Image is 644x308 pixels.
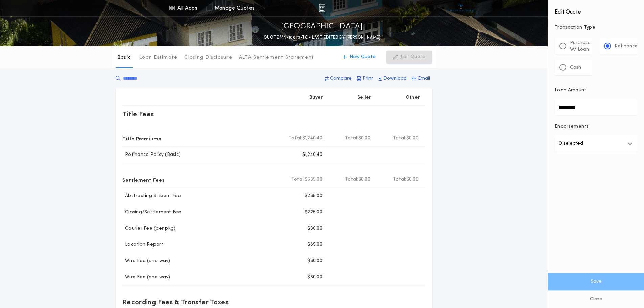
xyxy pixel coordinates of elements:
[555,136,637,152] button: 0 selected
[281,21,363,32] p: [GEOGRAPHIC_DATA]
[319,4,325,12] img: img
[305,193,323,199] p: $235.00
[117,54,131,61] p: Basic
[555,87,587,94] p: Loan Amount
[559,140,583,148] p: 0 selected
[122,109,154,119] p: Title Fees
[307,274,323,281] p: $30.00
[122,193,181,199] p: Abstracting & Exam Fee
[410,73,432,85] button: Email
[548,290,644,308] button: Close
[122,133,161,144] p: Title Premiums
[383,75,407,82] p: Download
[406,135,419,142] span: $0.00
[184,54,232,61] p: Closing Disclosure
[305,209,323,216] p: $225.00
[615,43,638,50] p: Refinance
[289,135,302,142] b: Total:
[555,99,637,115] input: Loan Amount
[555,24,637,31] p: Transaction Type
[122,297,229,307] p: Recording Fees & Transfer Taxes
[393,135,406,142] b: Total:
[302,151,323,158] p: $1,240.40
[122,209,182,216] p: Closing/Settlement Fee
[336,51,382,64] button: New Quote
[323,73,354,85] button: Compare
[305,176,323,183] span: $635.00
[264,34,380,41] p: QUOTE MN-10073-TC - LAST EDITED BY [PERSON_NAME]
[309,94,323,101] p: Buyer
[401,54,425,61] p: Edit Quote
[307,258,323,264] p: $30.00
[570,64,581,71] p: Cash
[122,274,170,281] p: Wire Fee (one way)
[122,151,181,158] p: Refinance Policy (Basic)
[239,54,314,61] p: ALTA Settlement Statement
[555,4,637,16] h4: Edit Quote
[291,176,305,183] b: Total:
[448,5,474,11] img: vs-icon
[350,54,376,61] p: New Quote
[122,225,175,232] p: Courier Fee (per pkg)
[555,123,637,130] p: Endorsements
[355,73,375,85] button: Print
[345,135,358,142] b: Total:
[330,75,352,82] p: Compare
[406,176,419,183] span: $0.00
[122,174,164,185] p: Settlement Fees
[418,75,430,82] p: Email
[122,258,170,264] p: Wire Fee (one way)
[345,176,358,183] b: Total:
[139,54,177,61] p: Loan Estimate
[386,51,432,64] button: Edit Quote
[406,94,420,101] p: Other
[358,135,371,142] span: $0.00
[122,241,163,248] p: Location Report
[363,75,373,82] p: Print
[570,40,591,53] p: Purchase W/ Loan
[302,135,323,142] span: $1,240.40
[376,73,409,85] button: Download
[357,94,372,101] p: Seller
[393,176,406,183] b: Total:
[358,176,371,183] span: $0.00
[307,241,323,248] p: $85.00
[548,273,644,290] button: Save
[307,225,323,232] p: $30.00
